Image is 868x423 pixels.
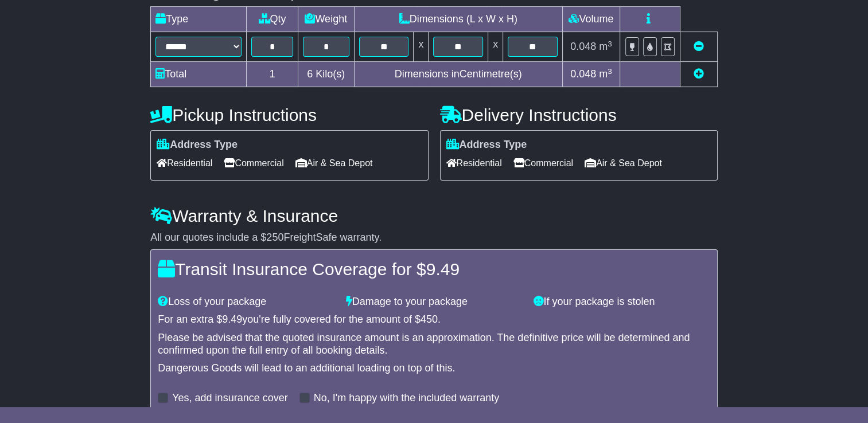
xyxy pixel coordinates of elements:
[247,62,298,87] td: 1
[599,41,612,52] span: m
[266,232,283,243] span: 250
[157,154,212,172] span: Residential
[570,68,596,80] span: 0.048
[151,62,247,87] td: Total
[340,296,528,308] div: Damage to your package
[150,105,428,124] h4: Pickup Instructions
[513,154,573,172] span: Commercial
[158,260,710,279] h4: Transit Insurance Coverage for $
[222,314,242,325] span: 9.49
[152,296,340,308] div: Loss of your package
[314,392,500,405] label: No, I'm happy with the included warranty
[158,332,710,357] div: Please be advised that the quoted insurance amount is an approximation. The definitive price will...
[446,154,502,172] span: Residential
[694,68,704,80] a: Add new item
[599,68,612,80] span: m
[585,154,662,172] span: Air & Sea Depot
[426,260,460,279] span: 9.49
[562,7,620,32] td: Volume
[694,41,704,52] a: Remove this item
[150,232,718,244] div: All our quotes include a $ FreightSafe warranty.
[150,206,718,225] h4: Warranty & Insurance
[354,7,562,32] td: Dimensions (L x W x H)
[488,32,503,62] td: x
[172,392,287,405] label: Yes, add insurance cover
[414,32,429,62] td: x
[354,62,562,87] td: Dimensions in Centimetre(s)
[157,139,238,151] label: Address Type
[224,154,283,172] span: Commercial
[528,296,716,308] div: If your package is stolen
[295,154,373,172] span: Air & Sea Depot
[307,68,313,80] span: 6
[608,67,612,76] sup: 3
[421,314,438,325] span: 450
[158,362,710,375] div: Dangerous Goods will lead to an additional loading on top of this.
[608,40,612,48] sup: 3
[440,105,718,124] h4: Delivery Instructions
[570,41,596,52] span: 0.048
[298,7,354,32] td: Weight
[247,7,298,32] td: Qty
[446,139,527,151] label: Address Type
[158,314,710,326] div: For an extra $ you're fully covered for the amount of $ .
[298,62,354,87] td: Kilo(s)
[151,7,247,32] td: Type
